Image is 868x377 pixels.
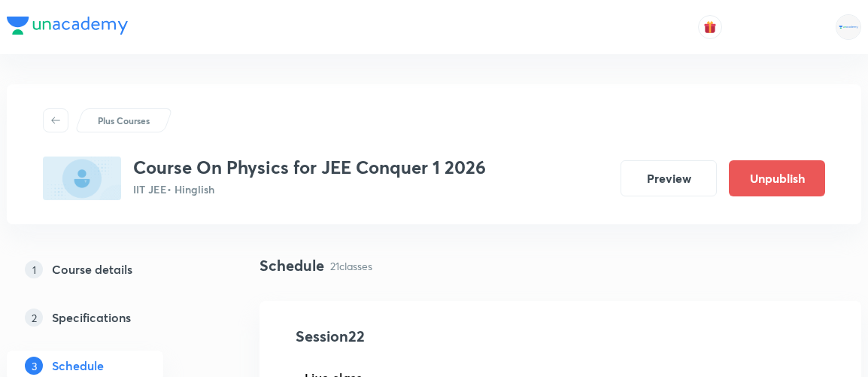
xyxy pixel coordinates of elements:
button: Preview [621,160,717,196]
a: 2Specifications [7,303,211,333]
p: 2 [25,309,43,327]
h5: Specifications [52,309,131,327]
button: Unpublish [729,160,825,196]
p: IIT JEE • Hinglish [133,181,486,197]
img: Company Logo [7,17,128,35]
img: avatar [703,20,717,34]
a: Company Logo [7,17,128,38]
h5: Course details [52,260,132,278]
img: 99E6BAC4-B0E2-4061-9037-729FA40029D1_plus.png [43,157,121,200]
h5: Schedule [52,357,104,375]
button: avatar [698,15,722,39]
h4: Session 22 [296,325,570,348]
a: 1Course details [7,254,211,284]
h4: Schedule [259,254,324,277]
img: Rahul Mishra [836,14,861,40]
p: Plus Courses [98,114,150,127]
p: 21 classes [330,258,372,274]
p: 1 [25,260,43,278]
h3: Course On Physics for JEE Conquer 1 2026 [133,157,486,178]
p: 3 [25,357,43,375]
